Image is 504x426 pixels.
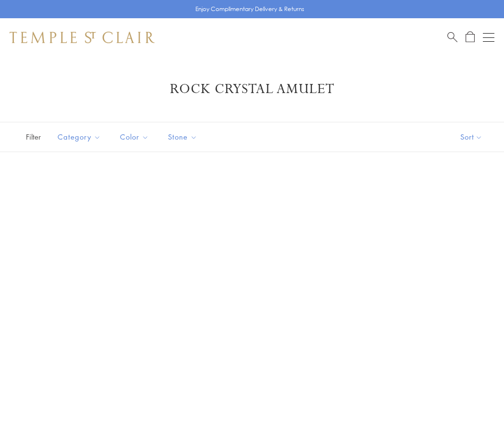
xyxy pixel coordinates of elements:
[161,126,204,148] button: Stone
[439,122,504,152] button: Show sort by
[115,131,156,143] span: Color
[113,126,156,148] button: Color
[10,32,155,43] img: Temple St. Clair
[50,126,108,148] button: Category
[53,131,108,143] span: Category
[466,31,475,43] a: Open Shopping Bag
[483,32,494,43] button: Open navigation
[163,131,204,143] span: Stone
[195,4,304,14] p: Enjoy Complimentary Delivery & Returns
[24,81,480,98] h1: Rock Crystal Amulet
[447,31,457,43] a: Search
